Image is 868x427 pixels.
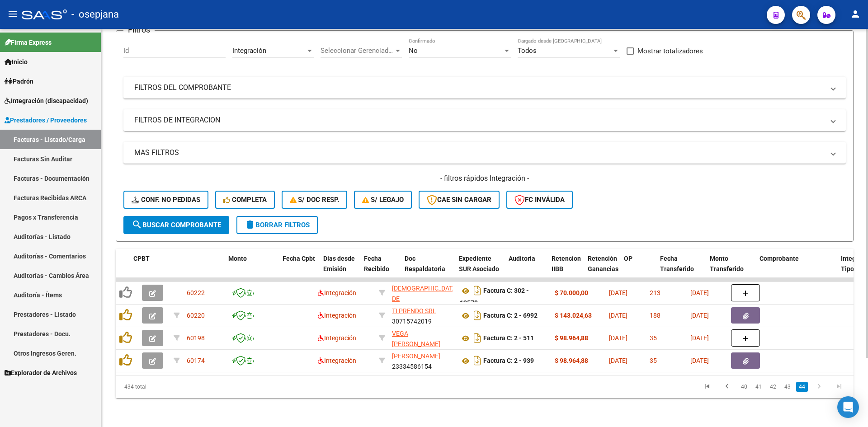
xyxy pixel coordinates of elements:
li: page 41 [751,379,766,394]
strong: Factura C: 2 - 511 [483,335,534,342]
button: S/ legajo [354,191,412,209]
span: Padrón [5,76,33,86]
mat-expansion-panel-header: FILTROS DE INTEGRACION [123,109,846,131]
strong: $ 98.964,88 [555,357,588,364]
datatable-header-cell: Fecha Cpbt [279,249,320,289]
i: Descargar documento [472,283,483,298]
span: 60222 [187,289,205,296]
span: [DATE] [609,357,627,364]
span: No [409,47,418,55]
a: 40 [738,382,750,392]
span: Todos [518,47,537,55]
datatable-header-cell: Auditoria [505,249,548,289]
mat-icon: search [132,219,142,230]
datatable-header-cell: CPBT [130,249,225,289]
strong: $ 143.024,63 [555,312,592,319]
datatable-header-cell: OP [620,249,656,289]
datatable-header-cell: Comprobante [756,249,837,289]
span: 35 [650,334,657,342]
i: Descargar documento [472,308,483,323]
mat-icon: delete [245,219,255,230]
span: Mostrar totalizadores [637,46,703,56]
span: Comprobante [759,255,799,262]
datatable-header-cell: Monto [225,249,279,289]
span: Integración [232,47,266,55]
button: CAE SIN CARGAR [419,191,500,209]
span: Prestadores / Proveedores [5,115,87,125]
span: 60174 [187,357,205,364]
button: Borrar Filtros [236,216,318,234]
span: - osepjana [71,5,119,24]
a: 42 [767,382,779,392]
a: go to next page [811,382,828,392]
div: Open Intercom Messenger [837,396,859,418]
span: Fecha Cpbt [283,255,315,262]
span: CPBT [133,255,150,262]
span: [DATE] [690,357,709,364]
mat-icon: menu [7,9,18,19]
mat-panel-title: FILTROS DEL COMPROBANTE [134,83,824,93]
li: page 42 [766,379,780,394]
li: page 44 [795,379,809,394]
span: VEGA [PERSON_NAME] [392,330,440,347]
span: Inicio [5,57,28,67]
mat-panel-title: MAS FILTROS [134,148,824,158]
i: Descargar documento [472,353,483,368]
strong: Factura C: 302 - 12579 [460,287,529,307]
span: [DATE] [609,289,627,296]
span: Retencion IIBB [552,255,581,272]
span: 188 [650,312,660,319]
div: 23334586154 [392,351,453,370]
span: Monto Transferido [710,255,744,272]
datatable-header-cell: Monto Transferido [706,249,756,289]
span: [DATE] [609,334,627,342]
datatable-header-cell: Días desde Emisión [320,249,360,289]
span: 35 [650,357,657,364]
h4: - filtros rápidos Integración - [123,174,846,183]
span: S/ legajo [362,196,404,204]
span: [DATE] [609,312,627,319]
span: OP [624,255,632,262]
datatable-header-cell: Expediente SUR Asociado [455,249,505,289]
button: S/ Doc Resp. [282,191,348,209]
span: Integración (discapacidad) [5,96,88,106]
span: Monto [228,255,247,262]
span: Integración [318,334,356,342]
span: [DEMOGRAPHIC_DATA] DE [GEOGRAPHIC_DATA] [392,285,458,313]
span: CAE SIN CARGAR [427,196,491,204]
datatable-header-cell: Fecha Recibido [360,249,401,289]
span: Integración [318,289,356,296]
datatable-header-cell: Retencion IIBB [548,249,584,289]
div: 434 total [116,375,262,398]
mat-panel-title: FILTROS DE INTEGRACION [134,115,824,125]
button: Completa [215,191,275,209]
span: 60198 [187,334,205,342]
a: go to previous page [718,382,736,392]
button: Buscar Comprobante [123,216,229,234]
span: Retención Ganancias [588,255,618,272]
datatable-header-cell: Doc Respaldatoria [401,249,455,289]
a: 44 [796,382,808,392]
span: FC Inválida [514,196,565,204]
span: Fecha Transferido [660,255,694,272]
span: Firma Express [5,38,52,47]
li: page 43 [780,379,795,394]
a: 43 [782,382,793,392]
span: Fecha Recibido [364,255,389,272]
span: [DATE] [690,312,709,319]
div: 30715742019 [392,306,453,325]
button: FC Inválida [506,191,573,209]
a: go to last page [830,382,848,392]
datatable-header-cell: Fecha Transferido [656,249,706,289]
div: 30542337555 [392,283,453,302]
datatable-header-cell: Retención Ganancias [584,249,620,289]
strong: Factura C: 2 - 939 [483,357,534,365]
span: Seleccionar Gerenciador [321,47,394,55]
strong: $ 98.964,88 [555,334,588,342]
strong: Factura C: 2 - 6992 [483,312,538,319]
span: Días desde Emisión [323,255,355,272]
span: Completa [223,196,267,204]
span: [PERSON_NAME] [392,352,440,360]
i: Descargar documento [472,331,483,345]
span: Integración [318,357,356,364]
